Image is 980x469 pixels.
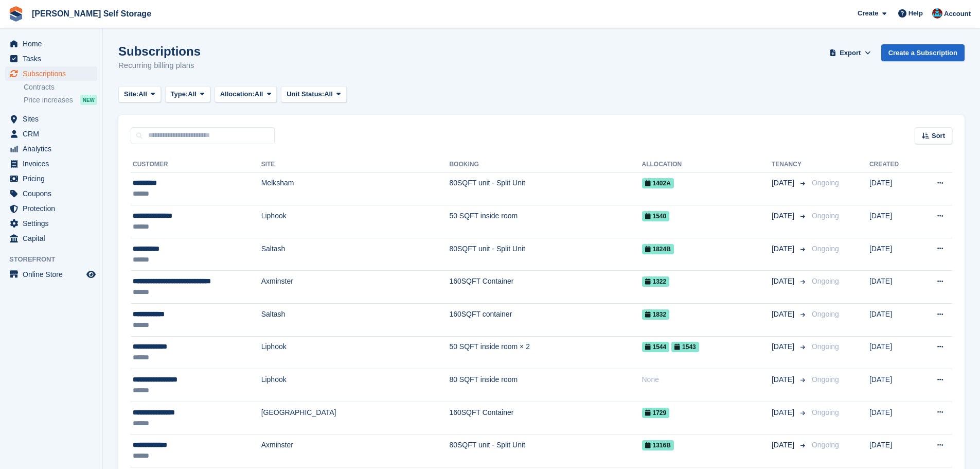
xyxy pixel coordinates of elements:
[28,5,155,22] a: [PERSON_NAME] Self Storage
[772,341,796,352] span: [DATE]
[261,369,450,402] td: Liphook
[908,8,923,19] span: Help
[812,179,839,187] span: Ongoing
[220,89,255,99] span: Allocation:
[642,157,772,173] th: Allocation
[869,205,917,238] td: [DATE]
[772,157,808,173] th: Tenancy
[944,9,971,19] span: Account
[261,238,450,271] td: Saltash
[642,309,670,320] span: 1832
[449,402,642,435] td: 160SQFT Container
[23,51,84,66] span: Tasks
[23,216,84,231] span: Settings
[5,66,97,81] a: menu
[812,342,839,351] span: Ongoing
[772,211,796,221] span: [DATE]
[261,402,450,435] td: [GEOGRAPHIC_DATA]
[8,6,24,22] img: stora-icon-8386f47178a22dfd0bd8f6a31ec36ba5ce8667c1dd55bd0f319d3a0aa187defe.svg
[23,142,84,156] span: Analytics
[449,238,642,271] td: 80SQFT unit - Split Unit
[812,408,839,416] span: Ongoing
[80,95,97,105] div: NEW
[261,271,450,304] td: Axminster
[5,231,97,246] a: menu
[23,37,84,51] span: Home
[5,142,97,156] a: menu
[671,342,699,352] span: 1543
[772,276,796,287] span: [DATE]
[449,304,642,337] td: 160SQFT container
[449,369,642,402] td: 80 SQFT inside room
[772,407,796,418] span: [DATE]
[5,186,97,201] a: menu
[449,205,642,238] td: 50 SQFT inside room
[124,89,138,99] span: Site:
[261,205,450,238] td: Liphook
[255,89,263,99] span: All
[449,271,642,304] td: 160SQFT Container
[5,201,97,216] a: menu
[642,276,670,287] span: 1322
[869,435,917,467] td: [DATE]
[188,89,197,99] span: All
[9,254,102,265] span: Storefront
[642,374,772,385] div: None
[869,157,917,173] th: Created
[23,157,84,171] span: Invoices
[5,112,97,126] a: menu
[5,216,97,231] a: menu
[118,86,161,103] button: Site: All
[24,94,97,106] a: Price increases NEW
[138,89,147,99] span: All
[642,408,670,418] span: 1729
[772,440,796,450] span: [DATE]
[812,245,839,253] span: Ongoing
[281,86,346,103] button: Unit Status: All
[449,172,642,205] td: 80SQFT unit - Split Unit
[23,201,84,216] span: Protection
[5,51,97,66] a: menu
[23,112,84,126] span: Sites
[869,238,917,271] td: [DATE]
[287,89,324,99] span: Unit Status:
[642,440,674,450] span: 1316B
[5,171,97,186] a: menu
[642,178,674,188] span: 1402A
[5,127,97,141] a: menu
[171,89,188,99] span: Type:
[812,310,839,318] span: Ongoing
[261,336,450,369] td: Liphook
[23,66,84,81] span: Subscriptions
[24,95,73,105] span: Price increases
[5,267,97,282] a: menu
[772,374,796,385] span: [DATE]
[772,178,796,188] span: [DATE]
[869,172,917,205] td: [DATE]
[165,86,210,103] button: Type: All
[642,211,670,221] span: 1540
[131,157,261,173] th: Customer
[85,268,97,281] a: Preview store
[840,48,861,58] span: Export
[881,44,965,61] a: Create a Subscription
[324,89,333,99] span: All
[261,304,450,337] td: Saltash
[858,8,878,19] span: Create
[812,441,839,449] span: Ongoing
[869,304,917,337] td: [DATE]
[23,186,84,201] span: Coupons
[261,157,450,173] th: Site
[215,86,277,103] button: Allocation: All
[261,435,450,467] td: Axminster
[932,8,942,19] img: Dev Yildirim
[449,336,642,369] td: 50 SQFT inside room × 2
[449,157,642,173] th: Booking
[828,44,873,61] button: Export
[23,267,84,282] span: Online Store
[23,171,84,186] span: Pricing
[869,369,917,402] td: [DATE]
[812,277,839,285] span: Ongoing
[642,342,670,352] span: 1544
[869,336,917,369] td: [DATE]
